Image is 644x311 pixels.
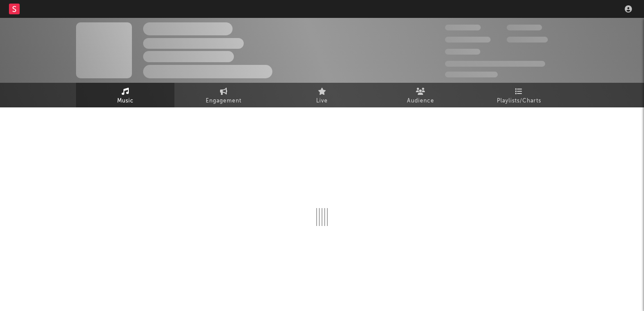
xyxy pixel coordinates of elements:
span: 50,000,000 [445,37,491,43]
span: Engagement [206,96,241,107]
span: Live [316,96,328,107]
span: Jump Score: 85.0 [445,72,498,77]
a: Music [76,83,174,107]
span: 300,000 [445,25,481,30]
span: Music [117,96,134,107]
a: Engagement [174,83,273,107]
span: Playlists/Charts [497,96,541,107]
a: Audience [371,83,470,107]
span: 50,000,000 Monthly Listeners [445,61,545,67]
span: 1,000,000 [507,37,548,43]
a: Playlists/Charts [470,83,568,107]
span: 100,000 [445,49,480,55]
span: 100,000 [507,25,542,30]
span: Audience [407,96,434,107]
a: Live [273,83,371,107]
